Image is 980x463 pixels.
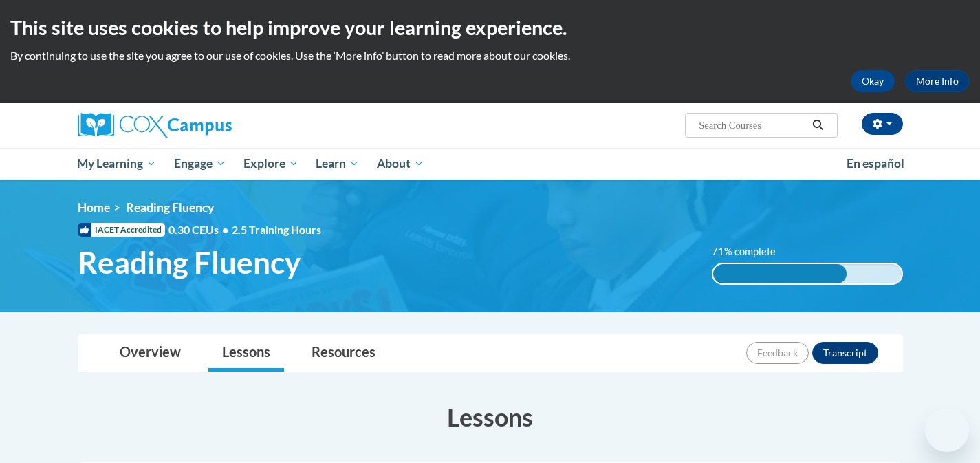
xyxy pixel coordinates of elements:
input: Search Courses [697,117,807,133]
label: 71% complete [712,244,791,259]
span: My Learning [77,155,156,172]
a: About [368,148,433,180]
button: Transcript [812,342,878,364]
button: Search [807,117,828,133]
a: Engage [165,148,235,180]
span: Engage [174,155,226,172]
span: • [222,223,228,236]
div: Main menu [57,148,924,180]
span: IACET Accredited [78,223,165,237]
span: En español [847,156,904,171]
span: Learn [316,155,359,172]
span: 0.30 CEUs [168,222,232,237]
span: Explore [243,155,298,172]
div: 71% complete [713,264,847,283]
a: Cox Campus [78,113,339,138]
h3: Lessons [78,400,903,434]
a: Resources [298,335,389,372]
a: More Info [905,70,970,92]
a: Explore [235,148,307,180]
a: Lessons [208,335,284,372]
a: Overview [106,335,195,372]
button: Okay [851,70,895,92]
a: Learn [307,148,368,180]
span: About [377,155,424,172]
h2: This site uses cookies to help improve your learning experience. [10,14,970,41]
span: Reading Fluency [126,200,214,215]
span: Reading Fluency [78,244,301,281]
p: By continuing to use the site you agree to our use of cookies. Use the ‘More info’ button to read... [10,48,970,63]
img: Cox Campus [78,113,232,138]
a: En español [838,149,913,178]
iframe: Button to launch messaging window [925,408,969,452]
button: Account Settings [862,113,903,135]
a: My Learning [69,148,166,180]
a: Home [78,200,110,215]
span: 2.5 Training Hours [232,223,321,236]
button: Feedback [746,342,809,364]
